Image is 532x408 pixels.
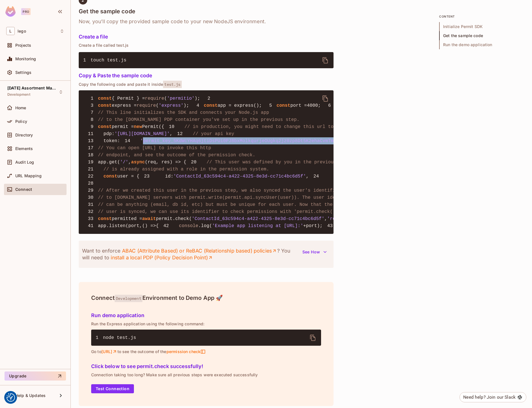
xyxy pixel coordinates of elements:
span: const [98,124,112,129]
span: 5 [262,102,277,109]
span: const [104,174,117,179]
h4: Get the sample code [79,8,334,15]
span: // in production, you might need to change this url to fit your deployment [185,124,389,129]
span: 18 [83,152,98,159]
span: 28 [83,180,98,187]
span: Audit Log [15,160,34,165]
span: 41 [83,223,98,229]
span: , [128,160,131,165]
p: Create a file called test.js [79,43,334,48]
span: ( [156,103,159,108]
span: const [277,103,290,108]
span: 20 [186,159,201,166]
span: , [324,216,327,221]
span: 43 [322,223,337,229]
span: Settings [15,70,31,75]
span: 12 [172,131,187,137]
img: Revisit consent button [7,393,15,402]
span: Directory [15,133,33,137]
span: Development [115,295,142,302]
span: token [104,138,117,144]
span: Home [15,106,26,110]
a: [URL] [101,349,117,354]
h5: Click below to see permit.check successfully! [91,364,321,369]
span: 11 [83,131,98,137]
span: 8 [83,116,98,123]
span: port = [290,103,307,108]
span: const [98,103,112,108]
span: // After we created this user in the previous step, we also synced the user's identifier [98,188,341,193]
span: // is already assigned with a role in the permission system. [104,167,269,172]
span: Connect [15,187,32,192]
button: delete [319,92,332,105]
a: ABAC (Attribute Based) or ReBAC (Relationship based) policies [122,247,277,254]
span: 29 [83,187,98,194]
span: '/' [120,160,128,165]
button: Upgrade [5,371,66,381]
span: 1 [83,95,98,102]
span: ); [183,103,189,108]
span: permit.check( [156,216,192,221]
span: 17 [83,145,98,151]
span: // endpoint, and see the outcome of the permission check. [98,153,255,158]
span: // user is synced, we can use its identifier to check permissions with 'permit.check()'. [98,209,341,214]
span: 33 [83,215,98,222]
span: 1 [83,57,91,64]
button: Test Connection [91,384,134,393]
span: 2 [200,95,215,102]
span: pdp [104,131,112,136]
span: 3 [83,102,98,109]
span: require [145,96,164,101]
div: Pro [21,8,31,15]
span: Initialize Permit SDK [439,22,524,31]
span: 4 [189,102,204,109]
button: Consent Preferences [7,393,15,402]
span: // This user was defined by you in the previous step and [207,160,361,165]
span: ( [164,96,167,101]
span: 23 [139,173,154,180]
span: user = { [117,174,139,179]
span: permitted = [112,216,142,221]
span: // to [DOMAIN_NAME] servers with permit.write(permit.api.syncUser(user)). The user identifier [98,195,355,200]
span: 14 [120,138,135,144]
span: async [131,160,145,165]
span: 31 [83,201,98,208]
span: : [112,131,115,136]
span: L [6,27,15,35]
p: Connection taking too long? Make sure all previous steps were executed successfully [91,373,321,377]
span: Get the sample code [439,31,524,40]
span: 7 [83,109,98,116]
span: : [117,138,120,144]
span: Workspace: lego [18,29,26,33]
span: // your api key [193,131,234,136]
span: { Permit } = [112,96,145,101]
span: Development [7,92,30,97]
span: // to the [DOMAIN_NAME] PDP container you've set up in the previous step. [98,117,300,122]
p: Copy the following code and paste it inside [79,82,334,87]
span: 'permit_key_5KdWcYHAq6jtiDsPUi0PJ8bxMolkqurjeOUgkq2jz0zp8Dt5K2ehaCvmTmgDPauwQt9MVfO8mzxssD2w8ToLRw' [140,138,414,144]
h5: Copy & Paste the sample code [79,73,334,78]
h5: Run demo application [91,313,321,318]
span: new [134,124,142,129]
span: const [98,96,112,101]
span: 24 [309,173,323,180]
span: 'ContactId_63c594c4-a422-4325-8e3d-cc71c4bc6d5f' [174,174,306,179]
span: 'Example app listening at [URL]:' [212,223,303,228]
span: URL Mapping [15,174,42,178]
span: 1 [96,334,103,341]
span: +port); [303,223,322,228]
p: Run the Express application using the following command: [91,322,321,326]
span: node test.js [103,335,136,340]
span: app.listen(port, [98,223,142,228]
h5: Create a file [79,34,334,40]
span: 4000 [307,103,318,108]
span: // can be anything (email, db id, etc) but must be unique for each user. Now that the [98,202,333,207]
a: install a local PDP (Policy Decision Point) [111,254,213,261]
span: 32 [83,208,98,215]
p: Go to to see the outcome of the [91,349,321,354]
span: ); [195,96,200,101]
span: 'ContactId_63c594c4-a422-4325-8e3d-cc71c4bc6d5f' [192,216,324,221]
p: content [439,14,524,19]
span: Run the demo application [439,40,524,49]
span: touch test.js [91,58,127,63]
